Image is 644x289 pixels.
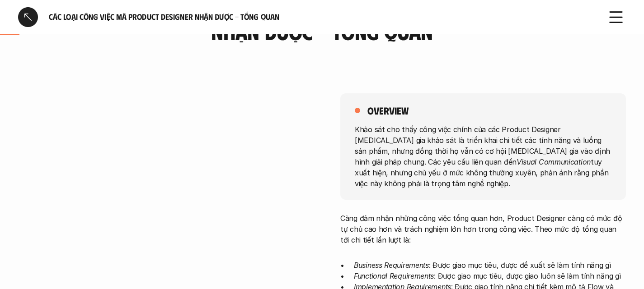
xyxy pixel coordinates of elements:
h6: Các loại công việc mà Product Designer nhận được - Tổng quan [49,12,595,22]
em: Business Requirements [354,261,429,270]
p: Càng đảm nhận những công việc tổng quan hơn, Product Designer càng có mức độ tự chủ cao hơn và tr... [340,213,626,245]
h5: overview [367,104,409,117]
em: Functional Requirements [354,271,434,280]
p: : Được giao mục tiêu, được giao luôn sẽ làm tính năng gì [354,271,626,281]
p: Khảo sát cho thấy công việc chính của các Product Designer [MEDICAL_DATA] gia khảo sát là triển k... [355,124,611,188]
p: : Được giao mục tiêu, được đề xuất sẽ làm tính năng gì [354,260,626,271]
em: Visual Communication [517,157,591,166]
